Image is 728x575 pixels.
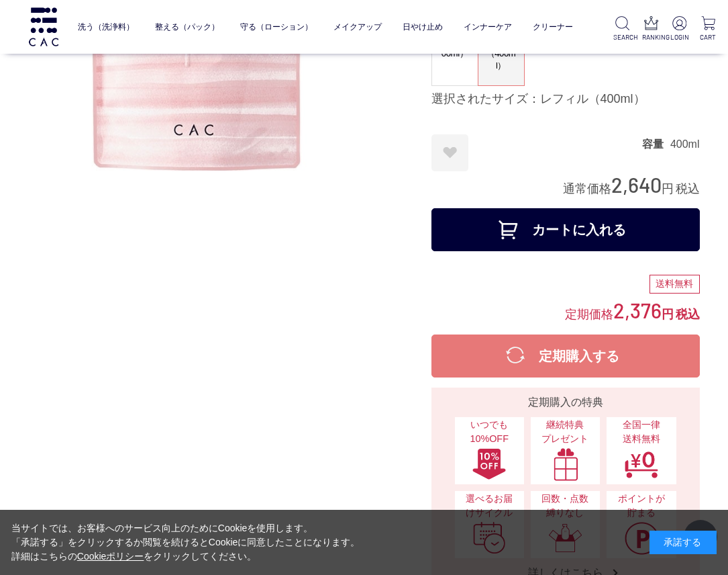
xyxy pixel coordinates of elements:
[613,418,669,447] span: 全国一律 送料無料
[431,91,700,107] div: 選択されたサイズ：レフィル（400ml）
[670,16,688,42] a: LOGIN
[548,447,583,481] img: 継続特典プレゼント
[77,551,144,562] a: Cookieポリシー
[670,32,688,42] p: LOGIN
[333,13,382,42] a: メイクアップ
[676,308,700,321] span: 税込
[642,32,660,42] p: RANKING
[699,16,717,42] a: CART
[431,335,700,378] button: 定期購入する
[642,137,670,151] dt: 容量
[533,13,573,42] a: クリーナー
[462,492,517,521] span: 選べるお届けサイクル
[611,172,662,197] span: 2,640
[155,13,219,42] a: 整える（パック）
[649,531,717,554] div: 承諾する
[472,447,507,481] img: いつでも10%OFF
[676,182,700,195] span: 税込
[699,32,717,42] p: CART
[613,32,631,42] p: SEARCH
[78,13,134,42] a: 洗う（洗浄料）
[613,298,662,322] span: 2,376
[462,418,517,447] span: いつでも10%OFF
[11,521,360,564] div: 当サイトでは、お客様へのサービス向上のためにCookieを使用します。 「承諾する」をクリックするか閲覧を続けるとCookieに同意したことになります。 詳細はこちらの をクリックしてください。
[431,208,700,251] button: カートに入れる
[240,13,313,42] a: 守る（ローション）
[649,275,700,294] div: 送料無料
[27,7,60,46] img: logo
[537,492,593,521] span: 回数・点数縛りなし
[537,418,593,447] span: 継続特典 プレゼント
[642,16,660,42] a: RANKING
[431,134,468,171] a: お気に入りに登録する
[464,13,512,42] a: インナーケア
[613,492,669,521] span: ポイントが貯まる
[565,306,613,321] span: 定期価格
[624,447,659,481] img: 全国一律送料無料
[403,13,443,42] a: 日やけ止め
[613,16,631,42] a: SEARCH
[670,137,700,151] dd: 400ml
[437,394,694,410] div: 定期購入の特典
[662,308,674,321] span: 円
[563,182,611,195] span: 通常価格
[662,182,674,195] span: 円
